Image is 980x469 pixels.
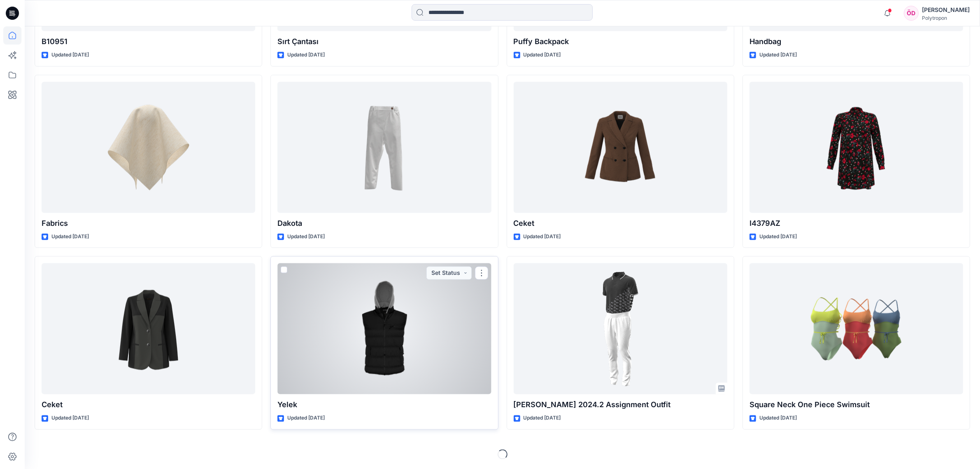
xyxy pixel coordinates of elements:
a: Dakota [277,82,491,213]
p: Updated [DATE] [51,414,89,422]
p: Yelek [277,399,491,410]
p: [PERSON_NAME] 2024.2 Assignment Outfit [514,399,727,410]
p: Ceket [514,218,727,229]
p: Updated [DATE] [759,51,797,59]
p: Fabrics [42,218,255,229]
p: Updated [DATE] [759,414,797,422]
p: I4379AZ [750,218,963,229]
p: Updated [DATE] [51,51,89,59]
a: Square Neck One Piece Swimsuit [750,263,963,394]
div: ÖD [904,6,919,21]
p: B10951 [42,36,255,47]
p: Updated [DATE] [524,232,561,241]
a: I4379AZ [750,82,963,213]
div: [PERSON_NAME] [922,5,970,15]
p: Sırt Çantası [277,36,491,47]
p: Square Neck One Piece Swimsuit [750,399,963,410]
p: Updated [DATE] [524,414,561,422]
p: Updated [DATE] [759,232,797,241]
p: Puffy Backpack [514,36,727,47]
div: Polytropon [922,15,970,21]
p: Dakota [277,218,491,229]
p: Updated [DATE] [524,51,561,59]
p: Handbag [750,36,963,47]
p: Updated [DATE] [51,232,89,241]
p: Updated [DATE] [287,232,325,241]
a: Fabrics [42,82,255,213]
p: Ceket [42,399,255,410]
p: Updated [DATE] [287,51,325,59]
a: Amalia Polytropon_VS 2024.2 Assignment Outfit [514,263,727,394]
a: Yelek [277,263,491,394]
p: Updated [DATE] [287,414,325,422]
a: Ceket [42,263,255,394]
a: Ceket [514,82,727,213]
